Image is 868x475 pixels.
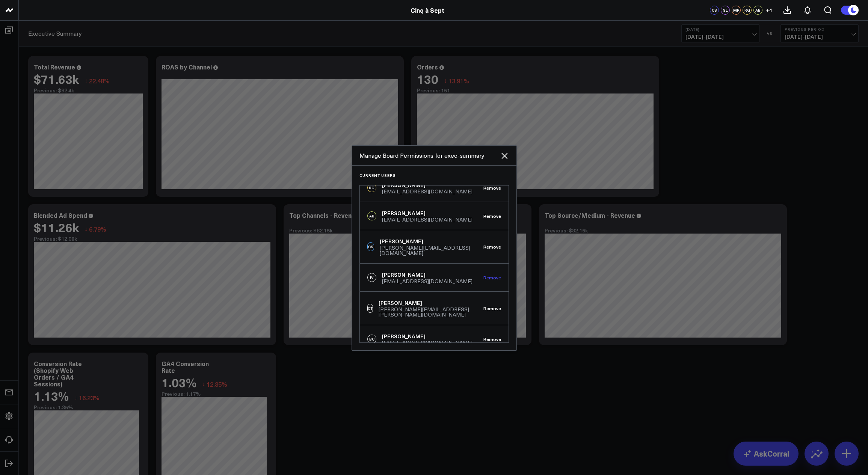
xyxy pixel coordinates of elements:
[732,6,741,15] div: MR
[764,6,773,15] button: +4
[766,8,772,13] span: + 4
[379,299,483,307] div: [PERSON_NAME]
[483,213,501,219] button: Remove
[382,271,472,279] div: [PERSON_NAME]
[367,183,376,192] div: RG
[367,335,376,344] div: BC
[380,245,483,256] div: [PERSON_NAME][EMAIL_ADDRESS][DOMAIN_NAME]
[382,340,472,345] div: [EMAIL_ADDRESS][DOMAIN_NAME]
[382,333,472,340] div: [PERSON_NAME]
[721,6,730,15] div: SL
[483,244,501,249] button: Remove
[483,336,501,342] button: Remove
[382,189,472,194] div: [EMAIL_ADDRESS][DOMAIN_NAME]
[743,6,752,15] div: RG
[382,217,472,222] div: [EMAIL_ADDRESS][DOMAIN_NAME]
[382,279,472,284] div: [EMAIL_ADDRESS][DOMAIN_NAME]
[483,306,501,311] button: Remove
[359,151,500,160] div: Manage Board Permissions for exec-summary
[359,173,509,178] h3: Current Users
[483,275,501,280] button: Remove
[483,185,501,190] button: Remove
[380,238,483,245] div: [PERSON_NAME]
[367,304,373,313] div: CT
[382,210,472,217] div: [PERSON_NAME]
[411,6,444,14] a: Cinq à Sept
[753,6,762,15] div: AB
[367,242,374,251] div: CS
[379,307,483,317] div: [PERSON_NAME][EMAIL_ADDRESS][PERSON_NAME][DOMAIN_NAME]
[710,6,719,15] div: CS
[367,211,376,220] div: AB
[367,273,376,282] div: IV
